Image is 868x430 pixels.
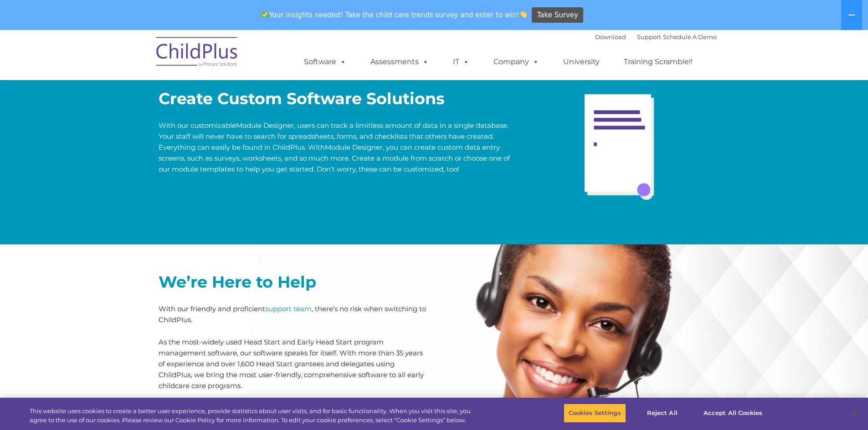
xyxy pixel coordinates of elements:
[595,33,717,40] font: |
[537,7,578,23] span: Take Survey
[444,53,478,71] a: IT
[564,404,626,423] button: Cookies Settings
[159,337,427,391] p: As the most-widely used Head Start and Early Head Start program management software, our software...
[637,33,661,40] a: Support
[295,53,355,71] a: Software
[159,304,427,325] p: With our friendly and proficient , there’s no risk when switching to ChildPlus.
[532,7,583,23] a: Take Survey
[236,121,294,130] a: Module Designer
[843,403,863,423] button: Close
[361,53,438,71] a: Assessments
[535,54,709,228] img: Report-Custom-cropped3.gif
[159,272,316,292] strong: We’re Here to Help
[663,33,717,40] a: Schedule A Demo
[152,30,243,76] img: ChildPlus by Procare Solutions
[159,89,445,108] strong: Create Custom Software Solutions
[262,11,268,18] img: ✅
[615,53,702,71] a: Training Scramble!!
[258,6,531,24] span: Your insights needed! Take the child care trends survey and enter to win!
[325,143,383,152] a: Module Designer
[634,404,691,423] button: Reject All
[595,33,626,40] a: Download
[520,11,527,18] img: 👏
[554,53,609,71] a: University
[699,404,767,423] button: Accept All Cookies
[30,407,478,425] div: This website uses cookies to create a better user experience, provide statistics about user visit...
[265,304,312,313] a: support team
[159,121,510,173] span: With our customizable , users can track a limitless amount of data in a single database. Your sta...
[484,53,548,71] a: Company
